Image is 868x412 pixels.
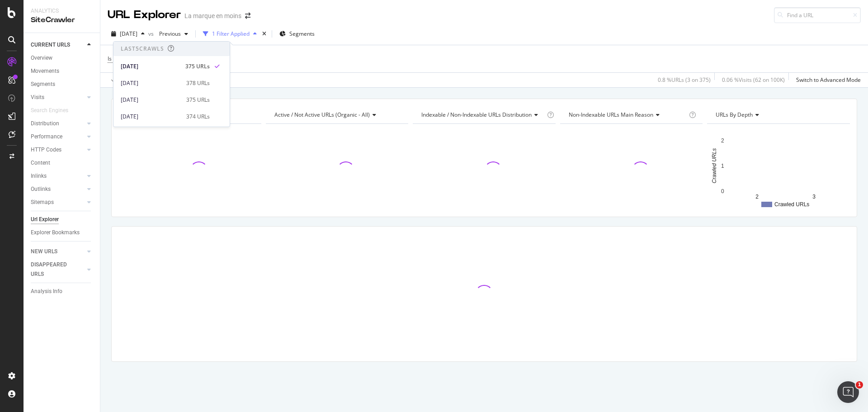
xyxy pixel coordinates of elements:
[121,62,180,71] div: [DATE]
[813,194,816,200] text: 3
[31,66,59,76] div: Movements
[212,30,250,38] div: 1 Filter Applied
[31,132,85,142] a: Performance
[121,113,181,121] div: [DATE]
[856,381,863,388] span: 1
[31,215,59,224] div: Url Explorer
[108,27,148,41] button: [DATE]
[186,79,210,87] div: 378 URLs
[31,158,94,168] a: Content
[721,188,724,194] text: 0
[31,40,70,50] div: CURRENT URLS
[569,111,653,118] span: Non-Indexable URLs Main Reason
[121,96,181,104] div: [DATE]
[31,260,76,279] div: DISAPPEARED URLS
[108,7,181,23] div: URL Explorer
[120,30,137,38] span: 2025 Aug. 31st
[31,40,85,50] a: CURRENT URLS
[721,163,724,169] text: 1
[658,76,711,84] div: 0.8 % URLs ( 3 on 375 )
[31,93,85,102] a: Visits
[31,53,94,63] a: Overview
[31,228,94,237] a: Explorer Bookmarks
[31,15,93,25] div: SiteCrawler
[707,131,850,210] svg: A chart.
[31,171,85,181] a: Inlinks
[31,158,50,168] div: Content
[108,55,137,62] span: Is Indexable
[31,198,85,207] a: Sitemaps
[774,201,809,208] text: Crawled URLs
[121,45,164,52] div: Last 5 Crawls
[31,215,94,224] a: Url Explorer
[31,106,68,115] div: Search Engines
[148,30,156,38] span: vs
[31,145,85,155] a: HTTP Codes
[186,113,210,121] div: 374 URLs
[31,198,54,207] div: Sitemaps
[31,145,61,155] div: HTTP Codes
[793,73,861,87] button: Switch to Advanced Mode
[156,30,181,38] span: Previous
[184,11,241,20] div: La marque en moins
[31,260,85,279] a: DISAPPEARED URLS
[31,7,93,15] div: Analytics
[774,7,861,23] input: Find a URL
[721,137,724,144] text: 2
[245,13,250,19] div: arrow-right-arrow-left
[289,30,315,38] span: Segments
[31,185,51,194] div: Outlinks
[31,66,94,76] a: Movements
[273,108,401,122] h4: Active / Not Active URLs
[185,62,210,71] div: 375 URLs
[714,108,842,122] h4: URLs by Depth
[421,111,532,118] span: Indexable / Non-Indexable URLs distribution
[31,106,77,115] a: Search Engines
[108,73,134,87] button: Apply
[276,27,318,41] button: Segments
[31,53,52,63] div: Overview
[260,29,268,38] div: times
[722,76,785,84] div: 0.06 % Visits ( 62 on 100K )
[31,80,94,89] a: Segments
[121,79,181,87] div: [DATE]
[31,171,47,181] div: Inlinks
[31,119,59,128] div: Distribution
[199,27,260,41] button: 1 Filter Applied
[186,96,210,104] div: 375 URLs
[31,93,44,102] div: Visits
[420,108,545,122] h4: Indexable / Non-Indexable URLs Distribution
[156,27,192,41] button: Previous
[796,76,861,84] div: Switch to Advanced Mode
[837,381,859,403] iframe: Intercom live chat
[31,119,85,128] a: Distribution
[567,108,688,122] h4: Non-Indexable URLs Main Reason
[31,228,80,237] div: Explorer Bookmarks
[31,287,94,296] a: Analysis Info
[716,111,753,118] span: URLs by Depth
[711,148,717,183] text: Crawled URLs
[31,247,57,256] div: NEW URLS
[31,185,85,194] a: Outlinks
[31,247,85,256] a: NEW URLS
[756,194,759,200] text: 2
[31,287,62,296] div: Analysis Info
[31,132,62,142] div: Performance
[274,111,370,118] span: Active / Not Active URLs (organic - all)
[31,80,55,89] div: Segments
